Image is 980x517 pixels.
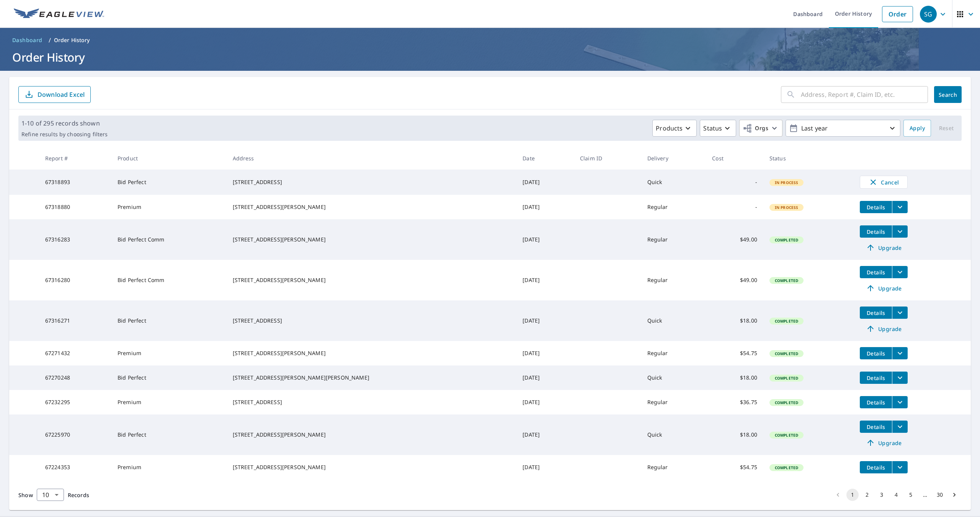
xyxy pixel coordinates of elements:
[864,399,887,406] span: Details
[21,119,108,128] p: 1-10 of 295 records shown
[892,266,908,278] button: filesDropdownBtn-67316280
[892,347,908,359] button: filesDropdownBtn-67271432
[12,36,42,44] span: Dashboard
[770,375,803,381] span: Completed
[37,489,64,501] div: Show 10 records
[516,365,574,390] td: [DATE]
[39,390,111,414] td: 67232295
[864,464,887,471] span: Details
[903,120,931,137] button: Apply
[882,6,913,22] a: Order
[516,414,574,455] td: [DATE]
[516,219,574,260] td: [DATE]
[770,278,803,283] span: Completed
[641,390,706,414] td: Regular
[910,124,925,133] span: Apply
[860,282,908,294] a: Upgrade
[516,195,574,219] td: [DATE]
[892,201,908,213] button: filesDropdownBtn-67318880
[516,341,574,365] td: [DATE]
[864,423,887,431] span: Details
[846,489,859,501] button: page 1
[111,300,227,341] td: Bid Perfect
[864,438,903,447] span: Upgrade
[516,390,574,414] td: [DATE]
[516,170,574,195] td: [DATE]
[860,201,892,213] button: detailsBtn-67318880
[860,421,892,433] button: detailsBtn-67225970
[9,34,46,46] a: Dashboard
[641,300,706,341] td: Quick
[706,219,763,260] td: $49.00
[652,120,697,137] button: Products
[39,147,111,170] th: Report #
[860,176,908,189] button: Cancel
[860,266,892,278] button: detailsBtn-67316280
[641,414,706,455] td: Quick
[39,300,111,341] td: 67316271
[920,6,937,23] div: SG
[111,170,227,195] td: Bid Perfect
[860,225,892,238] button: detailsBtn-67316283
[39,260,111,300] td: 67316280
[786,120,900,137] button: Last year
[233,398,511,406] div: [STREET_ADDRESS]
[706,341,763,365] td: $54.75
[739,120,782,137] button: Orgs
[111,195,227,219] td: Premium
[905,489,917,501] button: Go to page 5
[860,347,892,359] button: detailsBtn-67271432
[641,365,706,390] td: Quick
[890,489,902,501] button: Go to page 4
[706,390,763,414] td: $36.75
[233,463,511,471] div: [STREET_ADDRESS][PERSON_NAME]
[706,170,763,195] td: -
[111,147,227,170] th: Product
[864,324,903,333] span: Upgrade
[860,323,908,335] a: Upgrade
[860,372,892,384] button: detailsBtn-67270248
[706,260,763,300] td: $49.00
[68,491,89,499] span: Records
[111,365,227,390] td: Bid Perfect
[49,36,51,45] li: /
[111,455,227,479] td: Premium
[860,437,908,449] a: Upgrade
[21,131,108,138] p: Refine results by choosing filters
[892,421,908,433] button: filesDropdownBtn-67225970
[940,91,955,98] span: Search
[516,147,574,170] th: Date
[706,365,763,390] td: $18.00
[39,365,111,390] td: 67270248
[770,180,803,185] span: In Process
[233,349,511,357] div: [STREET_ADDRESS][PERSON_NAME]
[574,147,641,170] th: Claim ID
[9,49,971,65] h1: Order History
[18,86,91,103] button: Download Excel
[861,489,873,501] button: Go to page 2
[54,36,90,44] p: Order History
[700,120,736,137] button: Status
[864,228,887,235] span: Details
[39,170,111,195] td: 67318893
[868,178,900,187] span: Cancel
[892,225,908,238] button: filesDropdownBtn-67316283
[39,414,111,455] td: 67225970
[656,124,683,133] p: Products
[770,400,803,405] span: Completed
[770,432,803,438] span: Completed
[111,390,227,414] td: Premium
[39,341,111,365] td: 67271432
[706,300,763,341] td: $18.00
[770,351,803,356] span: Completed
[864,350,887,357] span: Details
[798,122,888,135] p: Last year
[516,300,574,341] td: [DATE]
[641,260,706,300] td: Regular
[111,219,227,260] td: Bid Perfect Comm
[9,34,971,46] nav: breadcrumb
[37,484,64,506] div: 10
[770,205,803,210] span: In Process
[233,276,511,284] div: [STREET_ADDRESS][PERSON_NAME]
[892,372,908,384] button: filesDropdownBtn-67270248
